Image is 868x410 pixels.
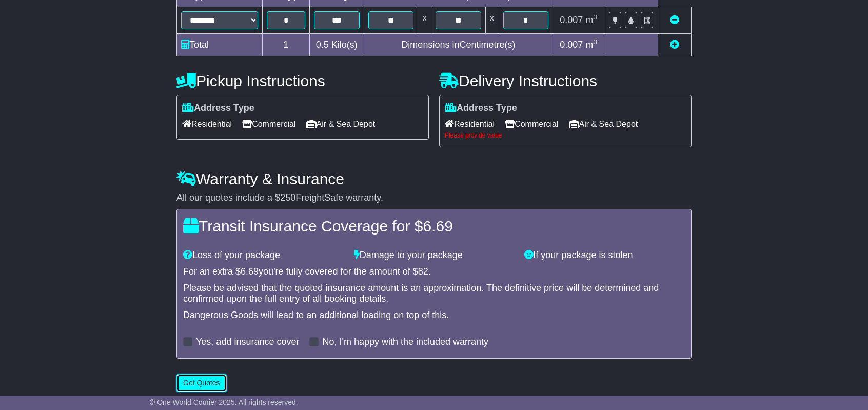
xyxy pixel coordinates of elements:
td: Dimensions in Centimetre(s) [364,33,553,56]
span: 0.007 [560,15,583,25]
h4: Pickup Instructions [176,72,429,89]
h4: Transit Insurance Coverage for $ [183,218,685,235]
div: For an extra $ you're fully covered for the amount of $ . [183,266,685,278]
span: Residential [182,116,232,132]
div: Damage to your package [349,250,520,261]
span: m [585,15,597,25]
h4: Delivery Instructions [439,72,692,89]
div: Please be advised that the quoted insurance amount is an approximation. The definitive price will... [183,283,685,305]
label: Yes, add insurance cover [196,337,299,348]
h4: Warranty & Insurance [176,170,692,187]
span: Commercial [242,116,295,132]
a: Add new item [670,40,679,50]
sup: 3 [593,13,597,21]
div: If your package is stolen [519,250,690,261]
span: Air & Sea Depot [569,116,638,132]
span: 6.69 [241,266,259,277]
div: Dangerous Goods will lead to an additional loading on top of this. [183,310,685,321]
span: Commercial [505,116,558,132]
label: Address Type [182,103,254,114]
span: 250 [280,192,295,203]
span: Residential [445,116,495,132]
td: 1 [263,33,310,56]
sup: 3 [593,38,597,46]
span: m [585,40,597,50]
span: © One World Courier 2025. All rights reserved. [150,398,298,406]
div: Please provide value [445,132,686,139]
td: Total [177,33,263,56]
span: 0.5 [316,40,329,50]
button: Get Quotes [176,374,227,392]
span: 6.69 [423,218,452,235]
div: All our quotes include a $ FreightSafe warranty. [176,192,692,204]
span: Air & Sea Depot [306,116,376,132]
a: Remove this item [670,15,679,25]
label: No, I'm happy with the included warranty [322,337,488,348]
td: x [418,7,431,33]
td: x [485,7,499,33]
span: 82 [418,266,428,277]
td: Kilo(s) [309,33,364,56]
label: Address Type [445,103,517,114]
div: Loss of your package [178,250,349,261]
span: 0.007 [560,40,583,50]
